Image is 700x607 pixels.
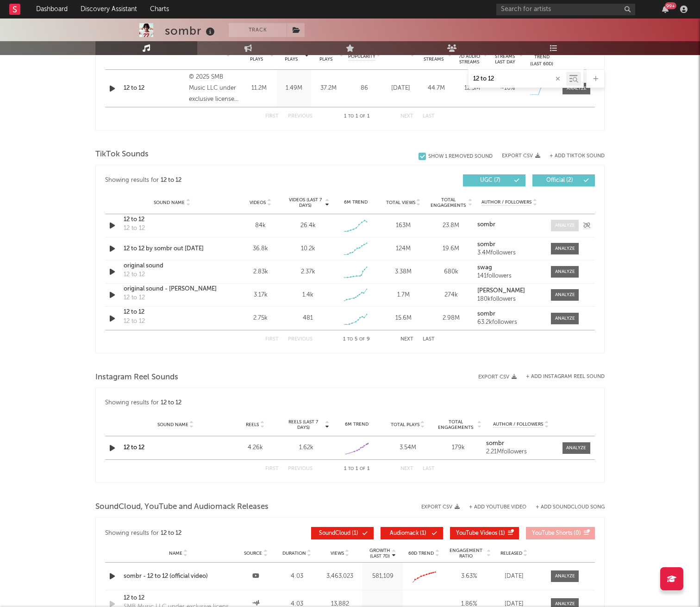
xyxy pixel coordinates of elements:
span: Source [244,551,262,556]
div: 680k [430,267,473,277]
button: UGC(7) [463,174,525,186]
div: 1 5 9 [331,334,382,345]
a: 12 to 12 [124,308,220,317]
div: 12 to 12 [124,270,145,279]
div: + Add YouTube Video [460,505,526,510]
button: Audiomack(1) [381,527,443,539]
button: + Add SoundCloud Song [526,505,605,510]
div: 44.7M [421,84,452,93]
span: Views [331,551,344,556]
span: SoundCloud [319,531,350,536]
p: Growth [369,548,390,553]
button: + Add TikTok Sound [540,154,605,159]
span: Total Views [386,200,415,205]
button: Next [400,337,413,342]
div: 3,463,023 [320,572,360,581]
span: ( 1 ) [317,531,360,536]
div: 3.63 % [447,572,491,581]
input: Search for artists [496,4,635,15]
a: 12 to 12 [124,84,184,93]
span: TikTok Sounds [95,149,149,160]
span: Sound Name [154,200,185,205]
div: 12 to 12 [124,293,145,303]
div: 1.62k [283,443,329,452]
button: First [265,337,279,342]
div: ~ 10 % [492,84,523,93]
span: of [359,337,365,341]
button: Previous [288,466,312,471]
div: 1.49M [279,84,309,93]
strong: sombr [486,440,504,446]
div: 2.98M [430,314,473,323]
button: YouTube Shorts(0) [526,527,595,539]
div: Show 1 Removed Sound [428,154,493,160]
div: 2.75k [239,314,282,323]
span: to [348,467,354,471]
div: 1.7M [382,291,425,300]
div: original sound [124,261,220,271]
div: 3.4M followers [477,250,542,256]
span: to [347,337,353,341]
div: original sound - [PERSON_NAME] [124,285,220,294]
div: © 2025 SMB Music LLC under exclusive license to Warner Records Inc. [189,72,239,105]
strong: swag [477,265,492,271]
a: 12 to 12 [124,594,233,603]
div: Showing results for [105,174,350,186]
span: YouTube Videos [456,531,497,536]
input: Search by song name or URL [469,75,566,83]
div: 481 [303,314,313,323]
span: Engagement Ratio [447,548,485,559]
strong: sombr [477,222,495,228]
button: Official(2) [532,174,595,186]
span: Total Engagements [430,197,467,208]
div: [DATE] [385,84,416,93]
a: 12 to 12 [124,445,144,451]
div: 12 to 12 by sombr out [DATE] [124,244,220,254]
div: 179k [436,443,482,452]
div: 3.38M [382,267,425,277]
strong: sombr [477,311,495,317]
button: Export CSV [478,374,517,380]
div: 3.54M [385,443,431,452]
div: 86 [348,84,381,93]
div: 10.2k [301,244,315,254]
button: Next [400,466,413,471]
div: 2.21M followers [486,449,556,455]
div: 2.37k [301,267,315,277]
button: 99+ [662,6,669,13]
div: 274k [430,291,473,300]
div: 36.8k [239,244,282,254]
div: 26.4k [300,221,316,230]
a: 12 to 12 [124,215,220,224]
div: 12 to 12 [161,397,181,409]
span: ( 1 ) [456,531,505,536]
div: 4.26k [232,443,278,452]
button: Next [400,114,413,119]
span: UGC ( 7 ) [469,178,512,183]
span: Duration [282,551,306,556]
div: 99 + [665,2,676,9]
div: 19.6M [430,244,473,254]
span: Total Engagements [436,419,476,430]
button: Export CSV [502,153,540,159]
span: ( 0 ) [532,531,581,536]
div: 63.2k followers [477,319,542,326]
div: 163M [382,221,425,230]
div: 6M Trend [334,421,380,428]
button: Export CSV [421,504,460,510]
strong: sombr [477,242,495,248]
span: Sound Name [157,422,188,427]
div: 1 1 1 [331,111,382,122]
a: swag [477,265,542,271]
span: of [360,467,365,471]
a: sombr [477,222,542,228]
button: + Add TikTok Sound [550,154,605,159]
button: First [265,114,279,119]
div: 37.2M [313,84,344,93]
span: to [348,114,354,118]
span: Videos (last 7 days) [287,197,324,208]
span: YouTube Shorts [532,531,572,536]
div: 141 followers [477,273,542,279]
div: 1.4k [302,291,313,300]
